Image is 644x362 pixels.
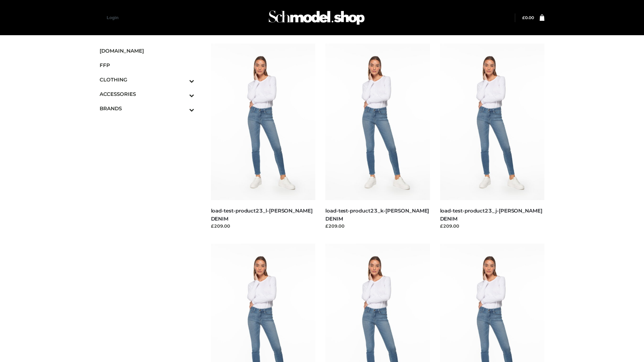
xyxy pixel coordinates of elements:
span: CLOTHING [100,76,194,83]
a: load-test-product23_j-[PERSON_NAME] DENIM [440,207,542,222]
span: ACCESSORIES [100,90,194,98]
div: £209.00 [440,223,545,229]
button: Toggle Submenu [171,87,194,101]
a: CLOTHINGToggle Submenu [100,72,194,87]
span: BRANDS [100,105,194,112]
span: [DOMAIN_NAME] [100,47,194,55]
a: FFP [100,58,194,72]
a: BRANDSToggle Submenu [100,101,194,116]
button: Toggle Submenu [171,101,194,116]
a: [DOMAIN_NAME] [100,44,194,58]
span: £ [522,15,525,20]
div: £209.00 [211,223,316,229]
button: Toggle Submenu [171,72,194,87]
a: £0.00 [522,15,534,20]
a: ACCESSORIESToggle Submenu [100,87,194,101]
a: load-test-product23_l-[PERSON_NAME] DENIM [211,207,313,222]
bdi: 0.00 [522,15,534,20]
a: load-test-product23_k-[PERSON_NAME] DENIM [325,207,429,222]
img: Schmodel Admin 964 [266,4,367,31]
span: FFP [100,61,194,69]
a: Login [107,15,118,20]
div: £209.00 [325,223,430,229]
